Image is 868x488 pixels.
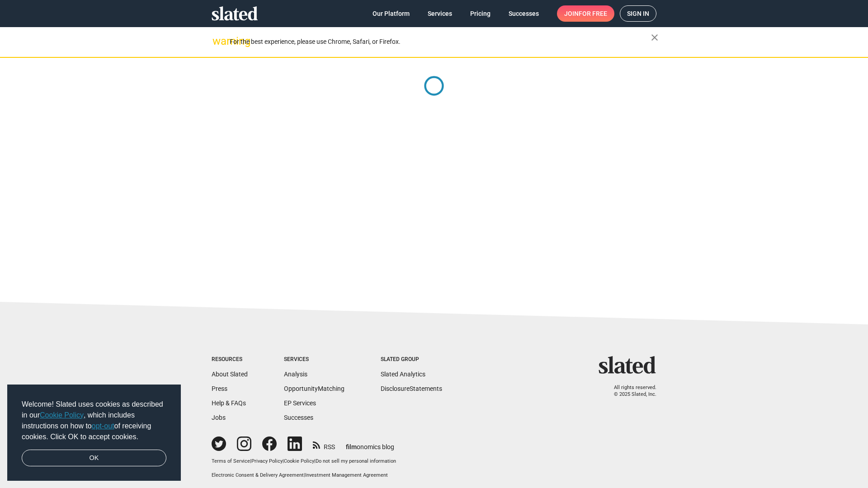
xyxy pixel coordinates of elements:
[7,385,181,481] div: cookieconsent
[284,371,307,378] a: Analysis
[304,472,305,478] span: |
[92,422,114,430] a: opt-out
[212,399,246,407] a: Help & FAQs
[284,385,344,392] a: OpportunityMatching
[284,399,316,407] a: EP Services
[346,443,357,450] span: film
[604,385,656,398] p: All rights reserved. © 2025 Slated, Inc.
[346,436,394,451] a: filmonomics blog
[250,458,251,464] span: |
[230,36,651,48] div: For the best experience, please use Chrome, Safari, or Firefox.
[212,385,227,392] a: Press
[212,356,248,363] div: Resources
[40,411,84,419] a: Cookie Policy
[22,399,166,442] span: Welcome! Slated uses cookies as described in our , which includes instructions on how to of recei...
[212,371,248,378] a: About Slated
[620,5,656,22] a: Sign in
[212,472,304,478] a: Electronic Consent & Delivery Agreement
[284,414,313,421] a: Successes
[509,5,539,22] span: Successes
[305,472,388,478] a: Investment Management Agreement
[463,5,498,22] a: Pricing
[373,5,410,22] span: Our Platform
[420,5,459,22] a: Services
[313,437,335,451] a: RSS
[212,458,250,464] a: Terms of Service
[22,450,166,467] a: dismiss cookie message
[564,5,607,22] span: Join
[316,458,396,465] button: Do not sell my personal information
[381,356,442,363] div: Slated Group
[470,5,491,22] span: Pricing
[381,385,442,392] a: DisclosureStatements
[314,458,316,464] span: |
[557,5,614,22] a: Joinfor free
[649,32,660,43] mat-icon: close
[579,5,607,22] span: for free
[212,414,226,421] a: Jobs
[284,356,344,363] div: Services
[283,458,284,464] span: |
[381,371,425,378] a: Slated Analytics
[251,458,283,464] a: Privacy Policy
[627,6,649,21] span: Sign in
[501,5,546,22] a: Successes
[212,36,223,47] mat-icon: warning
[428,5,452,22] span: Services
[284,458,314,464] a: Cookie Policy
[365,5,417,22] a: Our Platform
